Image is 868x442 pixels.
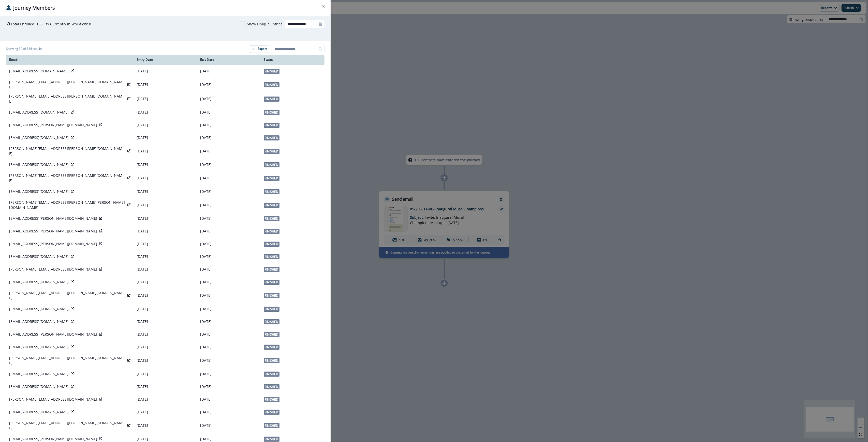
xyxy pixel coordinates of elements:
span: Finished [264,307,279,312]
p: [EMAIL_ADDRESS][DOMAIN_NAME] [9,319,69,324]
p: [DATE] [137,149,194,154]
span: Finished [264,110,279,115]
p: [DATE] [200,96,258,101]
p: [DATE] [200,279,258,285]
p: [PERSON_NAME][EMAIL_ADDRESS][PERSON_NAME][DOMAIN_NAME] [9,173,125,183]
p: [EMAIL_ADDRESS][DOMAIN_NAME] [9,384,69,389]
p: [DATE] [200,69,258,74]
span: Finished [264,97,279,102]
p: [EMAIL_ADDRESS][DOMAIN_NAME] [9,254,69,259]
p: [DATE] [137,69,194,74]
p: [EMAIL_ADDRESS][DOMAIN_NAME] [9,371,69,376]
p: [DATE] [200,423,258,428]
p: [DATE] [137,229,194,234]
p: [EMAIL_ADDRESS][DOMAIN_NAME] [9,409,69,415]
p: [EMAIL_ADDRESS][DOMAIN_NAME] [9,110,69,115]
p: [DATE] [200,293,258,298]
p: [DATE] [137,241,194,246]
p: [PERSON_NAME][EMAIL_ADDRESS][PERSON_NAME][DOMAIN_NAME] [9,146,125,156]
p: [DATE] [200,358,258,363]
p: [DATE] [200,397,258,402]
p: [EMAIL_ADDRESS][PERSON_NAME][DOMAIN_NAME] [9,436,97,441]
p: [DATE] [137,162,194,167]
p: [DATE] [137,306,194,311]
p: Currently in Workflow: [50,21,88,27]
p: [DATE] [200,436,258,441]
p: [DATE] [200,216,258,221]
div: Status [264,58,321,62]
span: Finished [264,135,279,140]
p: [DATE] [137,344,194,350]
p: [PERSON_NAME][EMAIL_ADDRESS][PERSON_NAME][DOMAIN_NAME] [9,290,125,301]
p: [EMAIL_ADDRESS][DOMAIN_NAME] [9,69,69,74]
p: [DATE] [137,319,194,324]
p: [DATE] [137,371,194,376]
span: Finished [264,358,279,363]
p: [EMAIL_ADDRESS][DOMAIN_NAME] [9,306,69,311]
span: Finished [264,162,279,167]
p: [EMAIL_ADDRESS][DOMAIN_NAME] [9,344,69,350]
p: Export [258,47,267,51]
p: [EMAIL_ADDRESS][DOMAIN_NAME] [9,189,69,194]
span: Finished [264,69,279,74]
p: [DATE] [137,202,194,208]
p: [DATE] [200,344,258,350]
p: [DATE] [200,229,258,234]
p: [DATE] [200,135,258,140]
span: Finished [264,319,279,324]
span: Finished [264,149,279,154]
p: [DATE] [200,110,258,115]
p: [DATE] [137,332,194,337]
p: [EMAIL_ADDRESS][DOMAIN_NAME] [9,279,69,285]
p: [DATE] [137,397,194,402]
button: Export [250,45,269,53]
span: Finished [264,242,279,247]
p: [DATE] [200,332,258,337]
p: [DATE] [200,254,258,259]
p: [DATE] [137,135,194,140]
p: [DATE] [137,216,194,221]
p: [DATE] [137,409,194,415]
span: Finished [264,293,279,298]
p: [PERSON_NAME][EMAIL_ADDRESS][DOMAIN_NAME] [9,397,97,402]
p: [DATE] [137,423,194,428]
p: [DATE] [200,371,258,376]
p: [EMAIL_ADDRESS][PERSON_NAME][DOMAIN_NAME] [9,241,97,246]
p: [DATE] [200,241,258,246]
p: [DATE] [200,384,258,389]
p: [EMAIL_ADDRESS][PERSON_NAME][DOMAIN_NAME] [9,229,97,234]
p: Show Unique Entries [247,21,283,27]
p: 136 [36,21,42,27]
span: Finished [264,372,279,377]
p: [DATE] [200,82,258,87]
span: Finished [264,189,279,194]
span: Finished [264,423,279,428]
p: [PERSON_NAME][EMAIL_ADDRESS][PERSON_NAME][PERSON_NAME][DOMAIN_NAME] [9,200,125,210]
p: [DATE] [137,436,194,441]
p: [DATE] [200,176,258,181]
p: [EMAIL_ADDRESS][PERSON_NAME][DOMAIN_NAME] [9,216,97,221]
div: Email [9,58,130,62]
span: Finished [264,332,279,337]
p: Total Enrolled: [11,21,35,27]
p: [DATE] [200,409,258,415]
span: Finished [264,410,279,415]
p: [DATE] [137,279,194,285]
span: Finished [264,280,279,285]
p: Journey Members [13,4,55,12]
p: [PERSON_NAME][EMAIL_ADDRESS][PERSON_NAME][DOMAIN_NAME] [9,355,125,366]
span: Finished [264,345,279,350]
p: 0 [89,21,91,27]
span: Finished [264,176,279,181]
p: [DATE] [200,149,258,154]
p: [PERSON_NAME][EMAIL_ADDRESS][DOMAIN_NAME] [9,267,97,272]
p: [EMAIL_ADDRESS][PERSON_NAME][DOMAIN_NAME] [9,332,97,337]
p: [DATE] [200,267,258,272]
span: Finished [264,397,279,402]
p: [DATE] [200,122,258,128]
p: [DATE] [137,384,194,389]
p: [DATE] [200,189,258,194]
p: [DATE] [137,293,194,298]
p: [DATE] [200,202,258,208]
p: [DATE] [200,162,258,167]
